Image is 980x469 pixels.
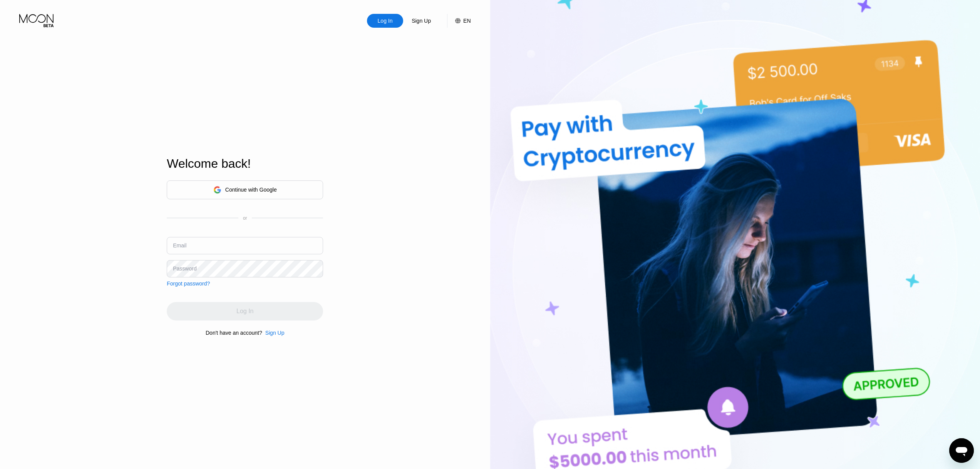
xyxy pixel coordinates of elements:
div: Log In [367,14,403,28]
div: Don't have an account? [206,330,262,336]
div: EN [463,18,471,24]
div: Sign Up [262,330,285,336]
div: Welcome back! [167,157,323,171]
div: Log In [377,17,394,25]
div: Forgot password? [167,280,210,287]
div: EN [447,14,471,28]
div: Password [173,265,196,272]
div: Sign Up [411,17,432,25]
div: Sign Up [403,14,439,28]
div: Sign Up [265,330,285,336]
div: Email [173,242,186,249]
iframe: Button to launch messaging window [949,438,974,463]
div: Continue with Google [225,187,277,193]
div: Continue with Google [167,180,323,199]
div: or [243,215,247,221]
